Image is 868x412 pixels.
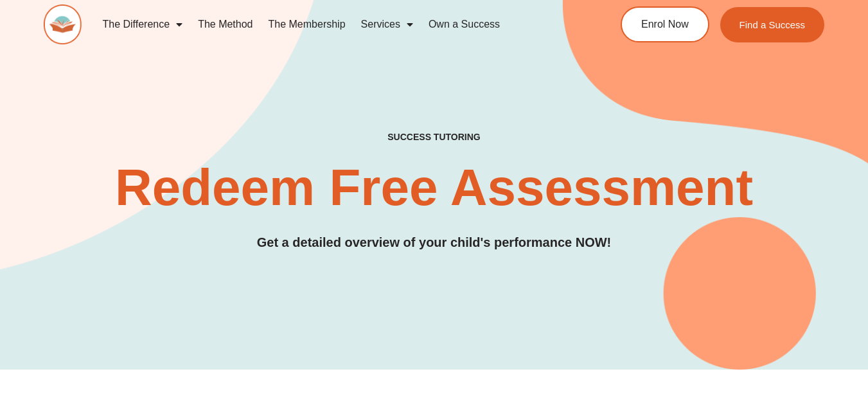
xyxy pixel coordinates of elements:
[720,7,825,42] a: Find a Success
[94,10,576,39] nav: Menu
[190,10,260,39] a: The Method
[421,10,508,39] a: Own a Success
[94,10,190,39] a: The Difference
[621,6,709,42] a: Enrol Now
[353,10,421,39] a: Services
[44,162,825,213] h2: Redeem Free Assessment
[261,10,353,39] a: The Membership
[319,132,550,143] h4: SUCCESS TUTORING​
[740,20,806,30] span: Find a Success
[44,233,825,253] h3: Get a detailed overview of your child's performance NOW!
[641,19,689,30] span: Enrol Now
